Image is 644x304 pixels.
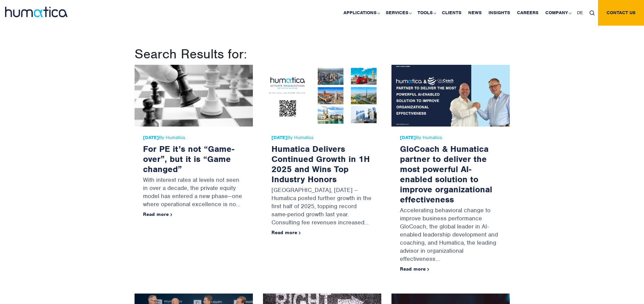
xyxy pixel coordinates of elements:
[271,143,370,185] a: Humatica Delivers Continued Growth in 1H 2025 and Wins Top Industry Honors
[271,229,301,236] a: Read more
[5,7,68,17] img: logo
[135,46,510,62] h1: Search Results for:
[299,231,301,234] img: arrowicon
[400,204,501,266] p: Accelerating behavioral change to improve business performance GloCoach, the global leader in AI-...
[135,65,253,127] img: For PE it’s not “Game-over”, but it is “Game changed”
[391,65,510,127] img: GloCoach & Humatica partner to deliver the most powerful AI-enabled solution to improve organizat...
[400,135,416,140] strong: [DATE]
[577,10,583,16] span: DE
[143,135,244,140] span: By Humatica
[143,143,234,174] a: For PE it’s not “Game-over”, but it is “Game changed”
[271,184,373,230] p: [GEOGRAPHIC_DATA], [DATE] – Humatica posted further growth in the first half of 2025, topping rec...
[590,10,595,16] img: search_icon
[263,65,381,127] img: Humatica Delivers Continued Growth in 1H 2025 and Wins Top Industry Honors
[143,135,159,140] strong: [DATE]
[143,211,172,217] a: Read more
[271,135,287,140] strong: [DATE]
[170,213,172,216] img: arrowicon
[400,143,492,205] a: GloCoach & Humatica partner to deliver the most powerful AI-enabled solution to improve organizat...
[271,135,373,140] span: By Humatica
[400,266,429,272] a: Read more
[143,174,244,212] p: With interest rates at levels not seen in over a decade, the private equity model has entered a n...
[427,268,429,271] img: arrowicon
[400,135,501,140] span: By Humatica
